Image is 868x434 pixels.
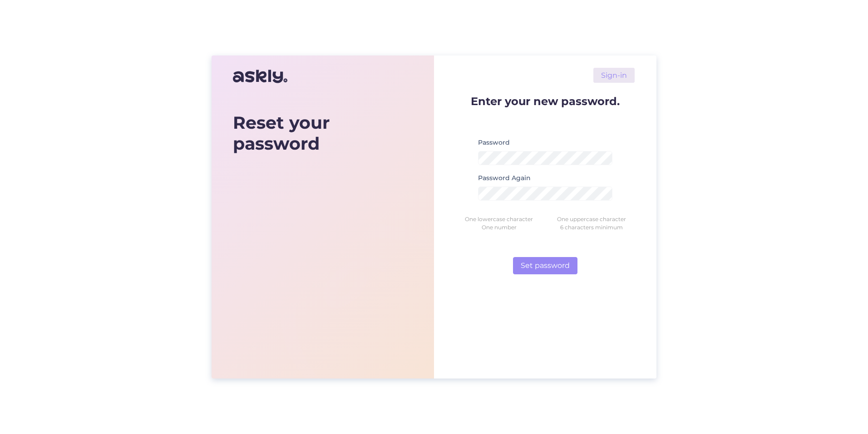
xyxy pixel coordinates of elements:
label: Password Again [478,173,531,183]
label: Password [478,138,510,147]
p: Enter your new password. [456,96,635,107]
div: One lowercase character [453,215,545,223]
div: One number [453,223,545,232]
div: Reset your password [233,112,413,154]
div: One uppercase character [545,215,638,223]
a: Sign-in [593,68,635,83]
button: Set password [513,257,577,274]
img: Askly [233,66,287,87]
div: 6 characters minimum [545,223,638,232]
